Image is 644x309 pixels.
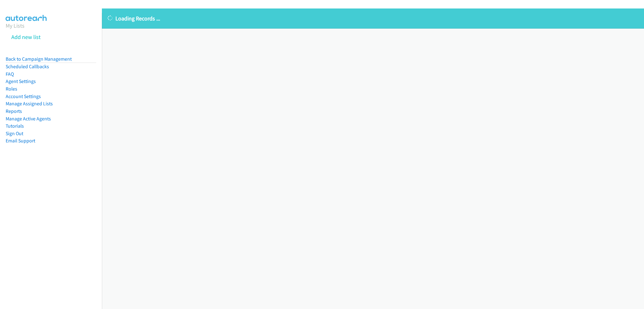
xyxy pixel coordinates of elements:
p: Loading Records ... [108,14,638,23]
a: Back to Campaign Management [6,56,72,62]
a: Add new list [11,33,41,41]
a: My Lists [6,22,25,29]
a: Account Settings [6,93,41,99]
a: Scheduled Callbacks [6,63,49,69]
a: Email Support [6,138,35,144]
a: Sign Out [6,130,23,136]
a: Manage Assigned Lists [6,101,53,107]
a: Agent Settings [6,78,36,84]
a: FAQ [6,71,14,77]
a: Roles [6,86,17,92]
a: Reports [6,108,22,114]
a: Manage Active Agents [6,116,51,122]
a: Tutorials [6,123,24,129]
